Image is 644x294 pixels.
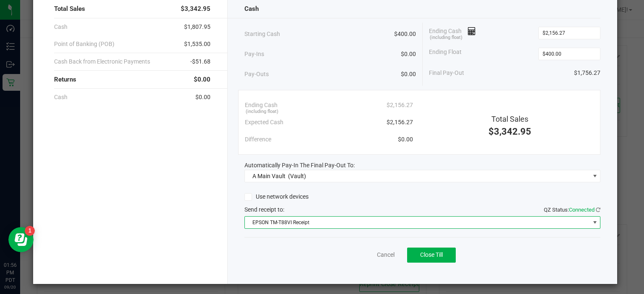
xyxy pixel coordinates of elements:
span: QZ Status: [544,207,600,213]
iframe: Resource center unread badge [25,226,35,236]
span: -$51.68 [190,57,210,66]
iframe: Resource center [8,227,34,252]
span: Ending Float [429,48,462,60]
span: Automatically Pay-In The Final Pay-Out To: [244,162,355,169]
span: (Vault) [288,173,306,179]
span: Cash [244,4,259,14]
a: Cancel [377,251,395,259]
span: $0.00 [195,93,210,102]
span: EPSON TM-T88VI Receipt [245,217,589,228]
span: A Main Vault [252,173,286,179]
span: (including float) [246,108,278,115]
span: Final Pay-Out [429,69,464,77]
span: $1,756.27 [574,69,600,77]
span: $1,535.00 [184,40,210,49]
span: $400.00 [394,30,416,38]
span: Send receipt to: [244,206,284,213]
span: Ending Cash [429,27,476,39]
span: $3,342.95 [488,126,531,137]
div: Returns [54,71,211,89]
span: Difference [245,135,271,144]
span: $0.00 [398,135,413,144]
span: Ending Cash [245,101,278,110]
span: Total Sales [54,4,85,14]
span: $2,156.27 [387,101,413,110]
label: Use network devices [244,192,309,201]
span: Starting Cash [244,30,280,38]
span: $1,807.95 [184,23,210,31]
span: $0.00 [401,70,416,79]
span: $0.00 [194,75,210,84]
span: $2,156.27 [387,118,413,127]
span: $0.00 [401,50,416,59]
span: (including float) [430,34,462,41]
span: $3,342.95 [181,4,210,14]
span: Cash Back from Electronic Payments [54,57,150,66]
span: Connected [569,207,595,213]
span: Pay-Ins [244,50,264,59]
span: Cash [54,93,68,102]
span: Point of Banking (POB) [54,40,114,49]
span: Pay-Outs [244,70,269,79]
button: Close Till [407,248,456,263]
span: Cash [54,23,68,31]
span: Close Till [420,251,443,258]
span: Expected Cash [245,118,283,127]
span: Total Sales [491,115,528,123]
